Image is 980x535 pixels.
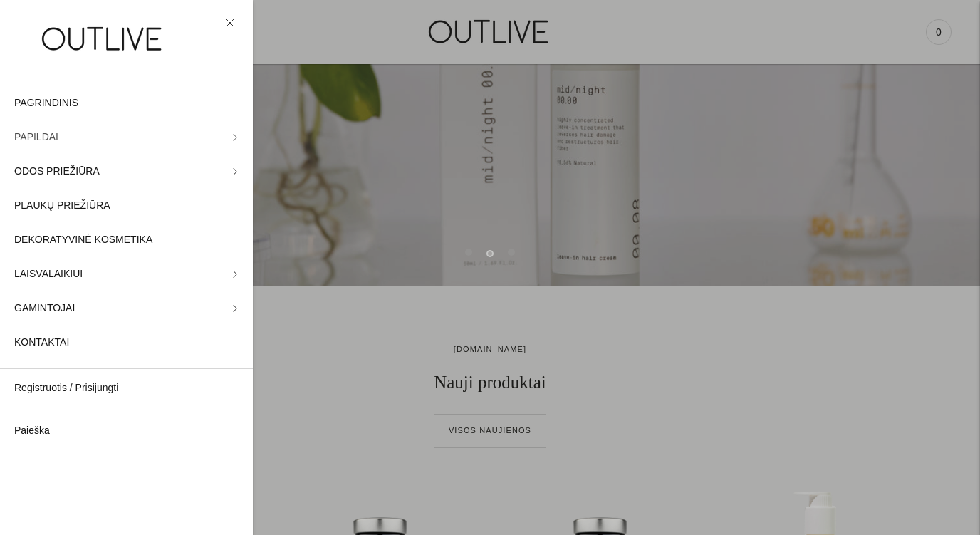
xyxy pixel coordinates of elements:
span: LAISVALAIKIUI [14,266,83,283]
span: ODOS PRIEŽIŪRA [14,163,100,180]
span: GAMINTOJAI [14,300,75,317]
span: PLAUKŲ PRIEŽIŪRA [14,197,110,214]
span: DEKORATYVINĖ KOSMETIKA [14,232,152,249]
span: PAPILDAI [14,129,58,146]
span: KONTAKTAI [14,334,69,351]
img: OUTLIVE [14,14,192,63]
span: PAGRINDINIS [14,95,78,112]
